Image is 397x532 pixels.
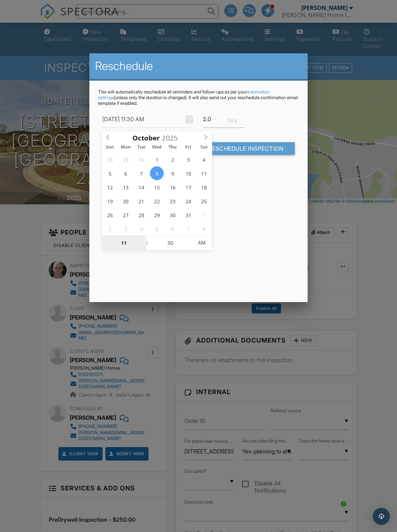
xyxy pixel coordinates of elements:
span: October 12, 2025 [103,180,117,194]
span: October 8, 2025 [150,166,164,180]
span: November 4, 2025 [134,222,148,236]
input: Scroll to increment [160,133,183,143]
span: October 6, 2025 [119,166,132,180]
span: October 4, 2025 [197,152,211,166]
span: November 7, 2025 [181,222,195,236]
span: Tue [134,145,149,150]
span: October 15, 2025 [150,180,164,194]
p: This will automatically reschedule all reminders and follow-ups as per your (unless only the dura... [98,89,299,106]
input: Scroll to increment [102,236,146,250]
span: October 19, 2025 [103,194,117,208]
span: September 28, 2025 [103,152,117,166]
span: Wed [149,145,165,150]
span: October 20, 2025 [119,194,132,208]
span: October 28, 2025 [134,208,148,222]
input: Reschedule Inspection [197,142,295,155]
span: October 27, 2025 [119,208,132,222]
span: October 3, 2025 [181,152,195,166]
span: October 21, 2025 [134,194,148,208]
span: Sun [102,145,118,150]
span: October 26, 2025 [103,208,117,222]
span: October 31, 2025 [181,208,195,222]
span: October 18, 2025 [197,180,211,194]
span: November 2, 2025 [103,222,117,236]
span: October 24, 2025 [181,194,195,208]
span: November 3, 2025 [119,222,132,236]
span: September 30, 2025 [134,152,148,166]
span: : [146,236,148,250]
span: Scroll to increment [132,135,160,141]
span: Click to toggle [192,236,211,250]
span: October 5, 2025 [103,166,117,180]
input: Scroll to increment [148,236,192,250]
a: automation settings [98,89,270,100]
div: Open Intercom Messenger [373,508,390,525]
span: October 30, 2025 [166,208,179,222]
span: September 29, 2025 [119,152,132,166]
span: October 25, 2025 [197,194,211,208]
span: October 22, 2025 [150,194,164,208]
span: November 1, 2025 [197,208,211,222]
span: November 5, 2025 [150,222,164,236]
span: Fri [181,145,196,150]
span: November 8, 2025 [197,222,211,236]
span: October 10, 2025 [181,166,195,180]
span: October 14, 2025 [134,180,148,194]
span: October 7, 2025 [134,166,148,180]
span: Sat [196,145,212,150]
span: Thu [165,145,181,150]
span: October 11, 2025 [197,166,211,180]
span: October 17, 2025 [181,180,195,194]
span: October 16, 2025 [166,180,179,194]
span: October 1, 2025 [150,152,164,166]
span: October 29, 2025 [150,208,164,222]
span: October 9, 2025 [166,166,179,180]
span: Mon [118,145,134,150]
span: October 23, 2025 [166,194,179,208]
span: October 13, 2025 [119,180,132,194]
span: October 2, 2025 [166,152,179,166]
span: November 6, 2025 [166,222,179,236]
h2: Reschedule [95,59,302,73]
